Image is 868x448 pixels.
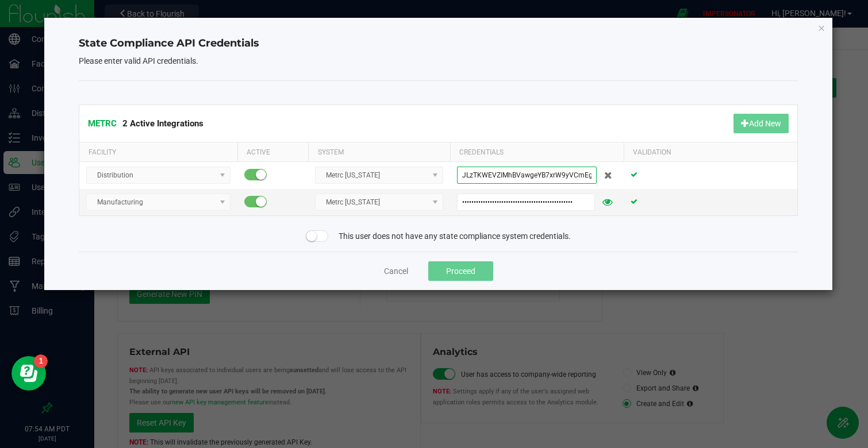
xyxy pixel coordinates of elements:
[79,57,798,65] h5: Please enter valid API credentials.
[384,265,408,277] button: Cancel
[79,36,798,51] h4: State Compliance API Credentials
[88,118,117,129] span: METRC
[247,148,270,156] span: Active
[457,194,595,211] input: API Key
[89,148,116,156] span: Facility
[428,261,493,281] button: Proceed
[459,148,504,156] span: Credentials
[733,114,789,133] button: Add New
[339,230,571,242] span: This user does not have any state compliance system credentials.
[122,118,203,129] span: 2 Active Integrations
[817,21,825,34] button: Close
[11,356,46,391] iframe: Resource center
[318,148,344,156] span: System
[457,167,597,184] input: API Key
[633,148,671,156] span: Validation
[34,354,48,368] iframe: Resource center unread badge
